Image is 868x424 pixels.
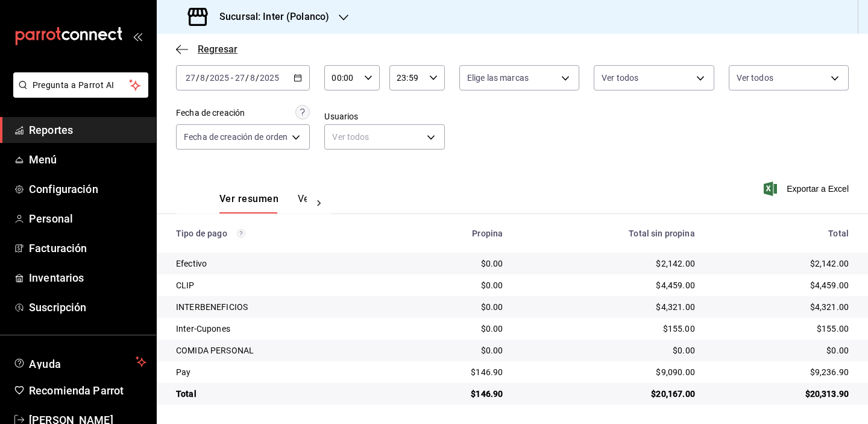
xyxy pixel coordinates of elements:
div: Ver todos [324,124,444,150]
div: $0.00 [407,279,503,291]
button: open_drawer_menu [133,31,142,41]
div: Total sin propina [522,229,695,238]
div: $146.90 [407,366,503,378]
div: CLIP [176,279,388,291]
div: Total [714,229,849,238]
div: $155.00 [714,323,849,335]
div: $2,142.00 [522,258,695,270]
div: $0.00 [522,344,695,356]
div: Fecha de creación [176,107,245,119]
span: / [206,73,209,83]
button: Regresar [176,43,237,55]
label: Usuarios [324,112,444,121]
div: Efectivo [176,258,388,270]
span: Recomienda Parrot [29,382,146,399]
input: -- [185,73,196,83]
div: $20,167.00 [522,388,695,400]
button: Ver pagos [298,193,343,214]
input: -- [234,73,245,83]
div: $4,321.00 [714,301,849,313]
span: Ayuda [29,355,131,369]
span: Reportes [29,122,146,138]
div: $20,313.90 [714,388,849,400]
svg: Los pagos realizados con Pay y otras terminales son montos brutos. [237,229,245,238]
div: $0.00 [407,301,503,313]
div: $9,090.00 [522,366,695,378]
button: Pregunta a Parrot AI [13,72,148,98]
span: Fecha de creación de orden [184,131,288,143]
span: Menú [29,151,146,168]
span: Regresar [198,43,237,55]
div: $0.00 [714,344,849,356]
div: $0.00 [407,344,503,356]
div: navigation tabs [219,193,307,214]
div: INTERBENEFICIOS [176,301,388,313]
div: $4,459.00 [714,279,849,291]
input: -- [200,73,206,83]
div: $9,236.90 [714,366,849,378]
div: $146.90 [407,388,503,400]
button: Ver resumen [219,193,278,214]
div: $2,142.00 [714,258,849,270]
span: Suscripción [29,299,146,315]
input: ---- [259,73,280,83]
input: -- [250,73,256,83]
button: Exportar a Excel [766,182,849,196]
span: / [256,73,259,83]
span: / [245,73,249,83]
span: Configuración [29,181,146,197]
div: $0.00 [407,323,503,335]
div: Tipo de pago [176,229,388,238]
div: Pay [176,366,388,378]
a: Pregunta a Parrot AI [8,87,148,100]
div: $0.00 [407,258,503,270]
div: Propina [407,229,503,238]
span: Facturación [29,240,146,256]
span: Personal [29,210,146,227]
span: Elige las marcas [467,72,529,84]
div: Total [176,388,388,400]
div: $4,459.00 [522,279,695,291]
div: $155.00 [522,323,695,335]
span: Inventarios [29,270,146,286]
span: Ver todos [737,72,773,84]
input: ---- [209,73,230,83]
h3: Sucursal: Inter (Polanco) [210,10,329,24]
span: / [196,73,200,83]
div: Inter-Cupones [176,323,388,335]
div: COMIDA PERSONAL [176,344,388,356]
span: - [231,73,233,83]
span: Ver todos [602,72,638,84]
div: $4,321.00 [522,301,695,313]
span: Pregunta a Parrot AI [33,79,130,92]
